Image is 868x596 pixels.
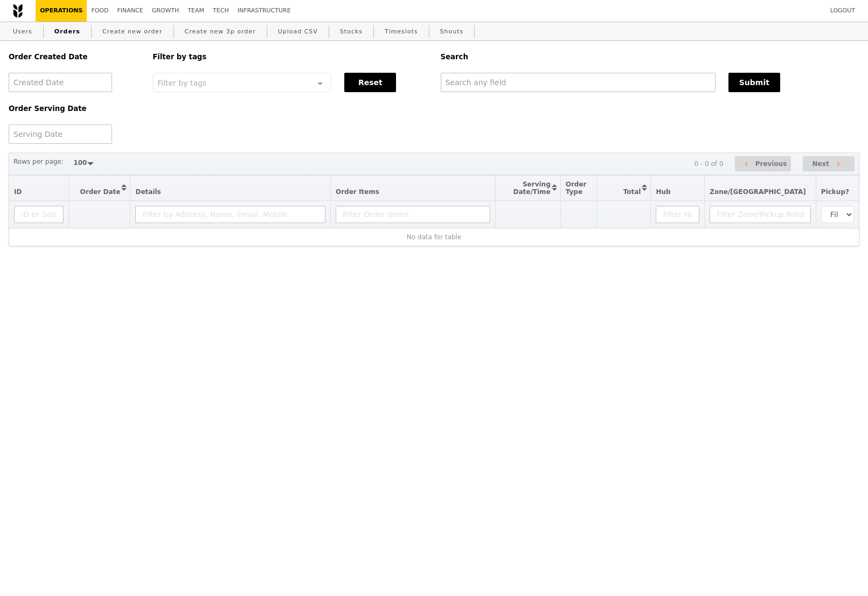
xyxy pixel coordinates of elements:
a: Create new 3p order [180,22,260,41]
input: Search any field [441,73,716,92]
a: Create new order [98,22,167,41]
input: ID or Salesperson name [14,206,64,223]
span: Filter by tags [157,78,206,87]
a: Orders [50,22,85,41]
button: Previous [735,156,791,172]
a: Upload CSV [274,22,322,41]
div: No data for table [14,233,854,241]
input: Serving Date [9,124,112,144]
div: 0 - 0 of 0 [694,160,723,168]
h5: Order Serving Date [9,105,140,113]
button: Submit [728,73,780,92]
input: Created Date [9,73,112,92]
h5: Order Created Date [9,53,140,61]
button: Reset [344,73,396,92]
label: Rows per page: [13,156,64,167]
span: Order Type [566,181,587,196]
img: Grain logo [13,4,23,18]
a: Stocks [336,22,367,41]
span: Pickup? [821,188,849,196]
button: Next [803,156,855,172]
a: Users [9,22,37,41]
span: Next [812,157,829,170]
span: Details [135,188,161,196]
h5: Search [441,53,860,61]
span: ID [14,188,22,196]
input: Filter Order Items [336,206,490,223]
a: Shouts [436,22,468,41]
a: Timeslots [380,22,422,41]
span: Order Items [336,188,379,196]
input: Filter by Address, Name, Email, Mobile [135,206,325,223]
input: Filter Zone/Pickup Point [710,206,811,223]
input: Filter Hub [656,206,699,223]
span: Hub [656,188,670,196]
span: Previous [755,157,787,170]
h5: Filter by tags [152,53,427,61]
span: Zone/[GEOGRAPHIC_DATA] [710,188,806,196]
